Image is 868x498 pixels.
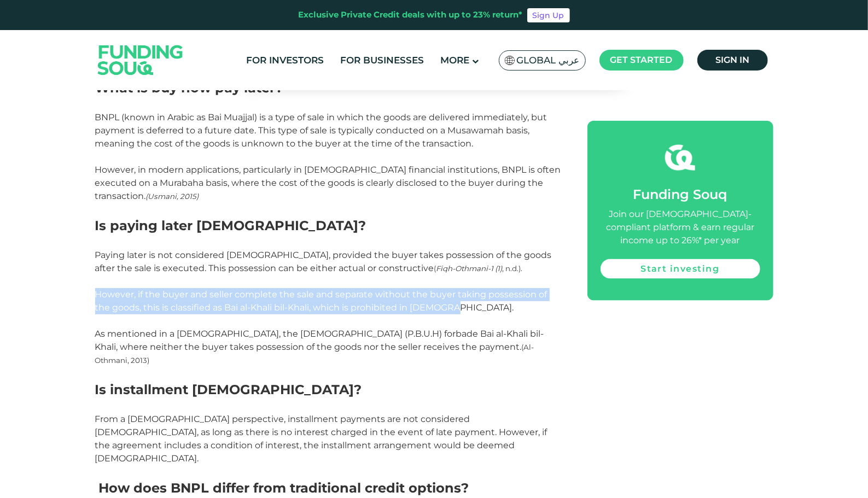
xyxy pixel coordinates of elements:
[95,112,547,149] span: BNPL (known in Arabic as Bai Muajjal) is a type of sale in which the goods are delivered immediat...
[95,382,362,397] span: Is installment [DEMOGRAPHIC_DATA]?
[95,414,547,464] span: From a [DEMOGRAPHIC_DATA] perspective, installment payments are not considered [DEMOGRAPHIC_DATA]...
[440,55,469,66] span: More
[527,8,570,22] a: Sign Up
[146,192,199,201] span: (Usmani, 2015)
[95,289,547,313] span: However, if the buyer and seller complete the sale and separate without the buyer taking possessi...
[337,51,427,69] a: For Businesses
[601,259,760,278] a: Start investing
[517,54,580,67] span: Global عربي
[697,50,768,71] a: Sign in
[434,264,521,273] span: ( , n.d.)
[95,218,366,233] span: Is paying later [DEMOGRAPHIC_DATA]?
[610,55,673,65] span: Get started
[436,264,503,273] em: Fiqh-Othmani-1 (1)
[95,80,283,96] span: What is buy now pay later?
[87,32,194,87] img: Logo
[243,51,327,69] a: For Investors
[95,329,544,352] span: As mentioned in a [DEMOGRAPHIC_DATA], the [DEMOGRAPHIC_DATA] (P.B.U.H) forbade Bai al-Khali bil-K...
[715,55,749,65] span: Sign in
[95,343,534,365] span: (Al-Othmani, 2013)
[95,250,552,273] span: Paying later is not considered [DEMOGRAPHIC_DATA], provided the buyer takes possession of the goo...
[633,186,727,202] span: Funding Souq
[99,480,469,496] span: How does BNPL differ from traditional credit options?
[95,165,561,201] span: However, in modern applications, particularly in [DEMOGRAPHIC_DATA] financial institutions, BNPL ...
[601,207,760,247] div: Join our [DEMOGRAPHIC_DATA]-compliant platform & earn regular income up to 26%* per year
[665,142,695,172] img: fsicon
[505,56,515,65] img: SA Flag
[299,9,523,21] div: Exclusive Private Credit deals with up to 23% return*
[521,264,523,273] span: .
